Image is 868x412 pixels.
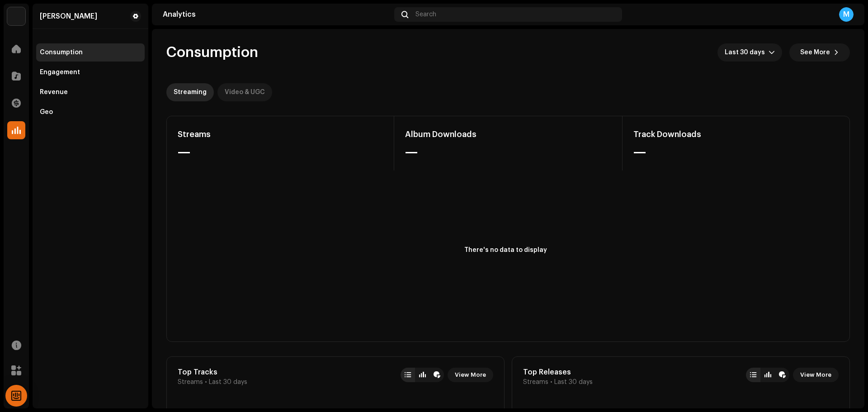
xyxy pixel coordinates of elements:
span: See More [800,43,830,62]
div: dropdown trigger [769,43,775,62]
span: • [205,379,207,386]
re-m-nav-item: Engagement [36,63,145,81]
button: See More [789,43,850,62]
div: Engagement [40,69,80,76]
div: Top Releases [523,368,593,377]
span: Search [415,11,436,18]
span: Last 30 days [209,379,247,386]
img: 08840394-dc3e-4720-a77a-6adfc2e10f9d [7,7,25,25]
div: Consumption [40,49,83,56]
div: Video & UGC [225,83,265,101]
span: Streams [178,379,203,386]
span: • [550,379,552,386]
span: Last 30 days [554,379,593,386]
div: Revenue [40,89,68,96]
span: Consumption [166,43,258,62]
div: Analytics [163,11,391,18]
span: View More [800,366,831,384]
div: Geo [40,109,53,116]
button: View More [793,368,839,382]
span: View More [455,366,486,384]
re-m-nav-item: Revenue [36,83,145,101]
div: Top Tracks [178,368,247,377]
div: Streaming [174,83,207,101]
div: M [839,7,854,22]
span: Streams [523,379,548,386]
div: Open Intercom Messenger [5,385,27,407]
re-m-nav-item: Consumption [36,43,145,62]
div: Muhammad Ershad [40,13,97,20]
button: View More [448,368,493,382]
span: Last 30 days [725,43,769,62]
re-m-nav-item: Geo [36,103,145,121]
text: There's no data to display [464,247,547,253]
